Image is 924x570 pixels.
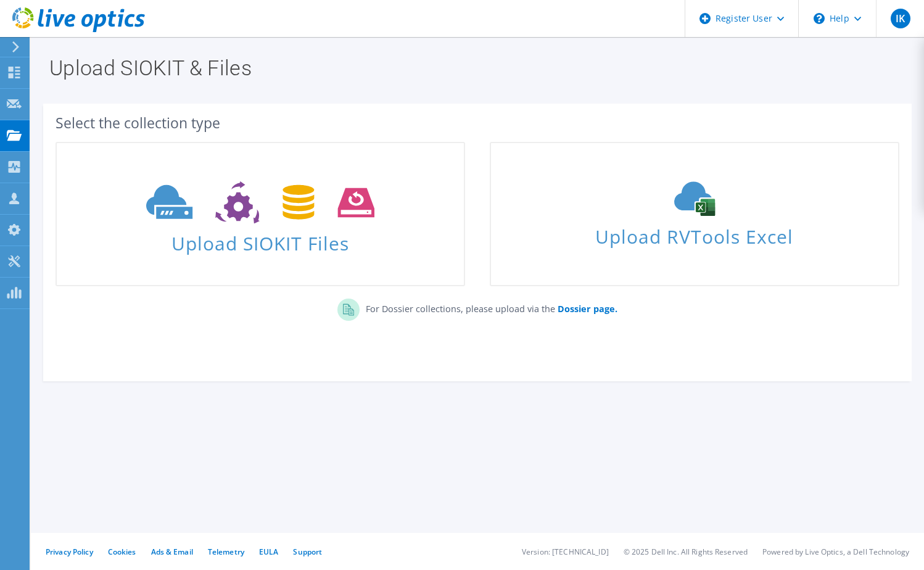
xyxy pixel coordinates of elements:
[108,547,136,557] a: Cookies
[814,13,825,24] svg: \n
[208,547,244,557] a: Telemetry
[360,299,617,316] p: For Dossier collections, please upload via the
[491,220,898,247] span: Upload RVTools Excel
[293,547,322,557] a: Support
[762,547,909,557] li: Powered by Live Optics, a Dell Technology
[56,116,899,130] div: Select the collection type
[46,547,93,557] a: Privacy Policy
[56,142,465,286] a: Upload SIOKIT Files
[57,226,464,253] span: Upload SIOKIT Files
[490,142,899,286] a: Upload RVTools Excel
[259,547,278,557] a: EULA
[555,303,617,315] a: Dossier page.
[522,547,609,557] li: Version: [TECHNICAL_ID]
[558,303,617,315] b: Dossier page.
[624,547,748,557] li: © 2025 Dell Inc. All Rights Reserved
[49,57,899,78] h1: Upload SIOKIT & Files
[151,547,193,557] a: Ads & Email
[891,9,910,28] span: IK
